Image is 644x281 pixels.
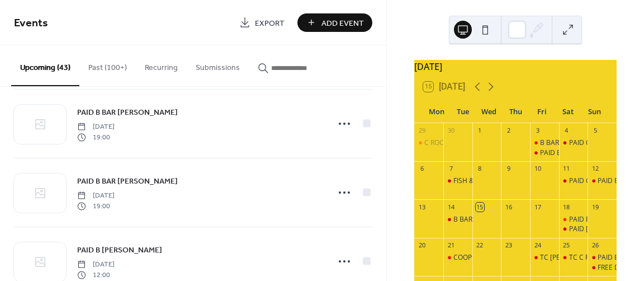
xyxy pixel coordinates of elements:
div: PAID B BAR PHILIPA [588,176,617,186]
div: 21 [447,241,455,250]
div: 29 [418,127,426,135]
div: C ROOM SCOUSE WIFE FUNERAL [424,138,526,148]
button: Add Event [297,13,372,32]
div: 15 [476,203,484,211]
span: PAID B BAR [PERSON_NAME] [77,107,178,119]
div: PAID B BAR SOPHIE [588,253,617,263]
div: 16 [504,203,513,211]
div: 9 [504,165,513,173]
a: Export [231,13,293,32]
div: 14 [447,203,455,211]
div: COOP LOT [443,253,472,263]
div: 3 [533,127,542,135]
div: FISH & CHIP DAY [443,176,472,186]
div: PAID C ROOM 18TH [569,176,631,186]
div: TC [PERSON_NAME] C ROOM [540,253,631,263]
div: 1 [476,127,484,135]
span: PAID B [PERSON_NAME] [77,245,162,256]
div: 22 [476,241,484,250]
div: 2 [504,127,513,135]
button: Upcoming (43) [11,45,79,86]
div: 10 [533,165,542,173]
div: 25 [562,241,571,250]
span: Export [255,17,285,29]
button: Recurring [136,45,187,85]
button: Past (100+) [79,45,136,85]
div: 19 [591,203,599,211]
div: 6 [418,165,426,173]
div: C ROOM SCOUSE WIFE FUNERAL [414,138,443,148]
div: 30 [447,127,455,135]
div: B BAR FUNERAL [540,138,590,148]
div: FISH & CHIP DAY [453,176,506,186]
div: PAID C ROOM 18TH [559,176,588,186]
a: PAID B [PERSON_NAME] [77,243,162,256]
div: 18 [562,203,571,211]
span: [DATE] [77,122,115,132]
div: B BAR FUNERAL [530,138,559,148]
button: Submissions [187,45,249,85]
div: 5 [591,127,599,135]
div: 4 [562,127,571,135]
div: 26 [591,241,599,250]
div: PAID BETH C ROOM [559,224,588,234]
span: [DATE] [77,191,115,201]
div: Mon [423,101,449,123]
div: 24 [533,241,542,250]
span: 19:00 [77,201,115,211]
div: Tue [449,101,476,123]
div: Fri [529,101,555,123]
div: [DATE] [414,60,617,73]
span: PAID B BAR [PERSON_NAME] [77,176,178,188]
div: Thu [503,101,529,123]
div: 7 [447,165,455,173]
div: FREE DHCC RUNNERS C ROOM [588,263,617,273]
div: 17 [533,203,542,211]
div: Sun [581,101,608,123]
div: PAID C ROOM LISA MOFFAT [559,138,588,148]
span: 12:00 [77,270,115,280]
span: [DATE] [77,260,115,270]
div: 11 [562,165,571,173]
div: TC C ROOM BACCY [559,253,588,263]
div: Sat [555,101,581,123]
a: PAID B BAR [PERSON_NAME] [77,106,178,119]
span: Events [14,12,48,34]
div: B BAR FUNERAL FREE MEMBER [443,215,472,224]
div: 23 [504,241,513,250]
div: TC C ROOM BACCY [569,253,629,263]
div: PAID B BAR LILLY SCOTT [559,215,588,224]
div: PAID B BAR JOSEPH [530,148,559,158]
span: Add Event [321,17,364,29]
div: Wed [476,101,502,123]
div: 20 [418,241,426,250]
span: 19:00 [77,132,115,142]
div: PAID B [PERSON_NAME] [540,148,615,158]
div: 13 [418,203,426,211]
div: 8 [476,165,484,173]
div: COOP LOT [453,253,486,263]
a: PAID B BAR [PERSON_NAME] [77,175,178,188]
div: 12 [591,165,599,173]
div: B BAR FUNERAL FREE MEMBER [453,215,550,224]
div: TC HELEN ULLYART C ROOM [530,253,559,263]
